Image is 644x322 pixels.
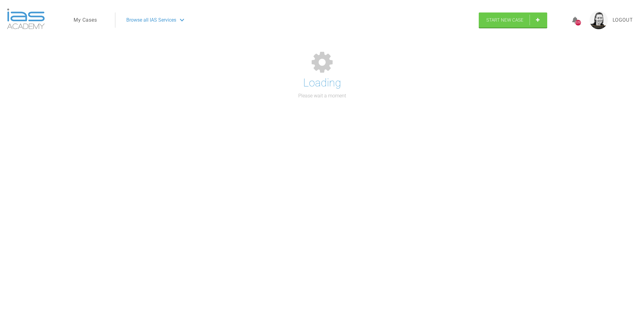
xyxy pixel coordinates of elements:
[486,17,523,23] span: Start New Case
[303,74,341,92] h1: Loading
[479,12,547,28] a: Start New Case
[7,9,45,29] img: logo-light.3e3ef733.png
[74,16,97,24] a: My Cases
[126,16,176,24] span: Browse all IAS Services
[590,11,608,29] img: profile.png
[575,20,581,26] div: 8286
[298,92,346,100] p: Please wait a moment
[613,16,633,24] a: Logout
